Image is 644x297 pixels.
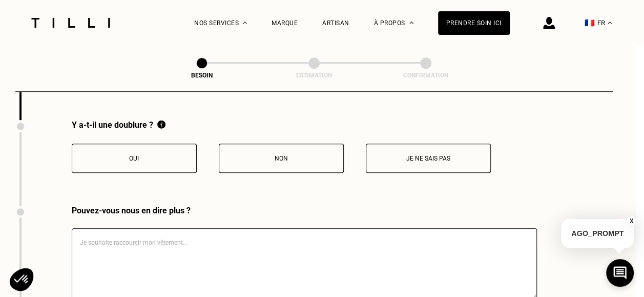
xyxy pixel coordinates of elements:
[438,11,510,35] a: Prendre soin ici
[151,72,253,79] div: Besoin
[322,19,349,27] a: Artisan
[224,155,338,162] p: Non
[72,206,543,215] div: Pouvez-vous nous en dire plus ?
[371,155,485,162] p: Je ne sais pas
[28,18,114,28] img: Logo du service de couturière Tilli
[77,155,191,162] p: Oui
[543,17,555,29] img: icône connexion
[243,22,247,24] img: Menu déroulant
[272,19,298,27] a: Marque
[72,120,491,131] div: Y a-t-il une doublure ?
[608,22,612,24] img: menu déroulant
[366,144,491,173] button: Je ne sais pas
[409,22,413,24] img: Menu déroulant à propos
[375,72,477,79] div: Confirmation
[561,219,634,248] p: AGO_PROMPT
[219,144,344,173] button: Non
[72,144,197,173] button: Oui
[157,120,165,129] img: Information
[626,215,636,227] button: X
[585,18,595,28] span: 🇫🇷
[263,72,365,79] div: Estimation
